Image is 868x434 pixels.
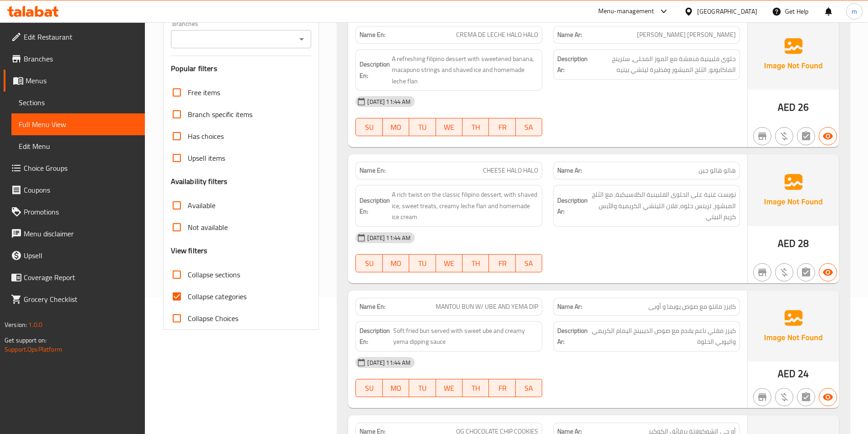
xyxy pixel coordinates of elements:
[493,121,512,134] span: FR
[440,121,459,134] span: WE
[4,70,145,92] a: Menus
[11,135,145,157] a: Edit Menu
[24,184,138,195] span: Coupons
[28,319,42,331] span: 1.0.0
[4,201,145,223] a: Promotions
[386,382,406,395] span: MO
[413,382,432,395] span: TU
[557,53,588,76] strong: Description Ar:
[24,250,138,261] span: Upsell
[466,382,485,395] span: TH
[413,257,432,270] span: TU
[392,189,538,223] span: A rich twist on the classic filipino dessert, with shaved ice, sweet treats, creamy leche flan an...
[493,257,512,270] span: FR
[4,157,145,179] a: Choice Groups
[436,302,538,311] span: MANTOU BUN W/ UBE AND YEMA DIP
[364,234,414,242] span: [DATE] 11:44 AM
[360,166,385,175] strong: Name En:
[519,382,539,395] span: SA
[413,121,432,134] span: TU
[493,382,512,395] span: FR
[648,302,736,311] span: كايزر مانتو مع صوص يويما و أوبى
[188,222,228,233] span: Not available
[516,254,542,272] button: SA
[775,388,793,406] button: Purchased item
[188,153,225,163] span: Upsell items
[819,263,837,281] button: Available
[188,109,252,120] span: Branch specific items
[393,325,538,347] span: Soft fried bun served with sweet ube and creamy yema dipping sauce
[24,31,138,42] span: Edit Restaurant
[188,131,224,142] span: Has choices
[819,127,837,145] button: Available
[557,195,588,217] strong: Description Ar:
[5,334,46,346] span: Get support on:
[590,53,736,76] span: حلوى فلبينية منعشة مع الموز المحلى، سترينج الماكابونو، الثلج المبشور وفطيرة ليتشي بيتيه
[462,254,489,272] button: TH
[440,257,459,270] span: WE
[355,254,382,272] button: SU
[748,291,839,362] img: Ae5nvW7+0k+MAAAAAElFTkSuQmCC
[360,59,390,81] strong: Description En:
[557,302,582,311] strong: Name Ar:
[4,48,145,70] a: Branches
[24,294,138,305] span: Grocery Checklist
[383,118,409,136] button: MO
[748,19,839,90] img: Ae5nvW7+0k+MAAAAAElFTkSuQmCC
[697,6,757,16] div: [GEOGRAPHIC_DATA]
[797,127,815,145] button: Not has choices
[4,266,145,288] a: Coverage Report
[24,272,138,283] span: Coverage Report
[778,365,796,383] span: AED
[519,121,539,134] span: SA
[462,118,489,136] button: TH
[4,288,145,310] a: Grocery Checklist
[798,98,809,116] span: 26
[26,75,138,86] span: Menus
[462,379,489,397] button: TH
[557,30,582,40] strong: Name Ar:
[171,176,228,187] h3: Availability filters
[24,206,138,217] span: Promotions
[775,263,793,281] button: Purchased item
[436,254,462,272] button: WE
[797,263,815,281] button: Not has choices
[753,388,771,406] button: Not branch specific item
[383,379,409,397] button: MO
[775,127,793,145] button: Purchased item
[557,325,588,347] strong: Description Ar:
[360,121,379,134] span: SU
[24,228,138,239] span: Menu disclaimer
[798,235,809,252] span: 28
[188,87,220,98] span: Free items
[360,382,379,395] span: SU
[360,302,385,311] strong: Name En:
[440,382,459,395] span: WE
[188,269,240,280] span: Collapse sections
[409,118,436,136] button: TU
[819,388,837,406] button: Available
[295,33,308,46] button: Open
[409,379,436,397] button: TU
[798,365,809,383] span: 24
[360,257,379,270] span: SU
[4,245,145,266] a: Upsell
[392,53,538,87] span: A refreshing filipino dessert with sweetened banana, macapuno strings and shaved ice and homemade...
[456,30,538,40] span: CREMA DE LECHE HALO HALO
[637,30,736,40] span: [PERSON_NAME] [PERSON_NAME]
[19,97,138,108] span: Sections
[4,179,145,201] a: Coupons
[483,166,538,175] span: CHEESE HALO HALO
[516,379,542,397] button: SA
[19,141,138,152] span: Edit Menu
[24,163,138,174] span: Choice Groups
[852,6,857,16] span: m
[5,343,62,355] a: Support.OpsPlatform
[188,200,216,211] span: Available
[797,388,815,406] button: Not has choices
[590,189,736,223] span: تويست غنية على الحلوى الفلبينية الكلاسيكية، مع الثلج المبشور، تريتس حلوه، فلان الليتشي الكريمية و...
[360,195,390,217] strong: Description En:
[386,121,406,134] span: MO
[355,118,382,136] button: SU
[355,379,382,397] button: SU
